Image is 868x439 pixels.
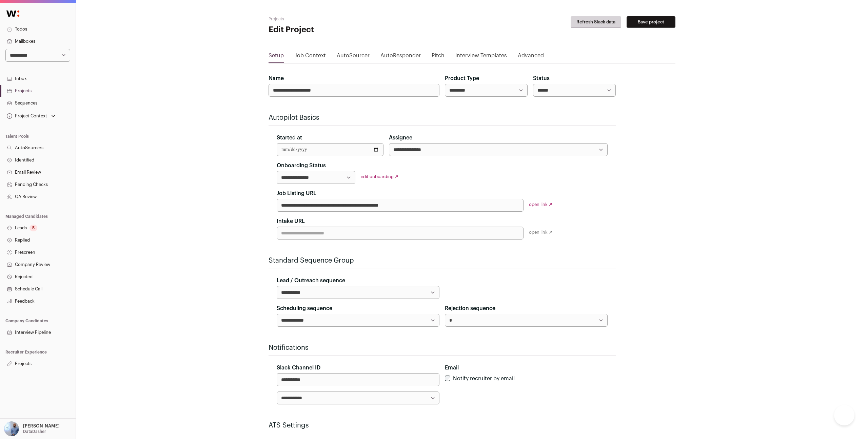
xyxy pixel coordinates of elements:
p: [PERSON_NAME] [23,423,60,429]
img: Wellfound [3,7,23,20]
a: Job Context [295,52,326,62]
a: open link ↗ [529,202,552,207]
h2: Standard Sequence Group [269,256,616,265]
label: Status [533,74,550,82]
iframe: Help Scout Beacon - Open [834,405,854,425]
div: Email [445,364,608,372]
label: Notify recruiter by email [453,376,515,381]
button: Open dropdown [3,421,61,436]
label: Product Type [445,74,479,82]
a: Pitch [432,52,445,62]
label: Intake URL [277,217,305,225]
a: Interview Templates [455,52,507,62]
h2: Projects [269,16,404,22]
label: Lead / Outreach sequence [277,276,345,285]
h2: ATS Settings [269,421,616,430]
a: Setup [269,52,284,62]
div: 5 [29,225,37,231]
label: Onboarding Status [277,161,326,170]
h1: Edit Project [269,24,404,35]
label: Started at [277,134,302,142]
label: Rejection sequence [445,304,495,312]
button: Save project [627,16,675,28]
a: AutoSourcer [337,52,370,62]
img: 97332-medium_jpg [4,421,19,436]
p: DataDasher [23,429,46,434]
h2: Notifications [269,343,616,352]
label: Slack Channel ID [277,364,320,372]
label: Name [269,74,284,82]
a: AutoResponder [380,52,421,62]
label: Assignee [389,134,412,142]
label: Job Listing URL [277,189,316,197]
button: Refresh Slack data [571,16,621,28]
div: Project Context [5,113,47,119]
a: edit onboarding ↗ [361,174,398,179]
h2: Autopilot Basics [269,113,616,122]
button: Open dropdown [5,111,57,121]
label: Scheduling sequence [277,304,332,312]
a: Advanced [518,52,544,62]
